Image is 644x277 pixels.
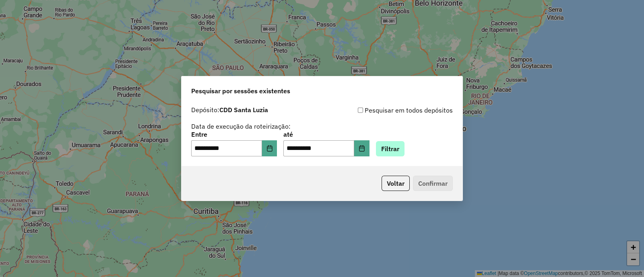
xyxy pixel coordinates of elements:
label: até [283,129,369,139]
button: Choose Date [354,140,369,156]
label: Data de execução da roteirização: [191,121,291,131]
span: Pesquisar por sessões existentes [191,86,290,96]
button: Voltar [382,176,410,191]
label: Depósito: [191,105,268,115]
button: Choose Date [262,140,277,156]
label: Entre [191,129,277,139]
strong: CDD Santa Luzia [219,106,268,114]
div: Pesquisar em todos depósitos [322,105,453,115]
button: Filtrar [376,141,405,156]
